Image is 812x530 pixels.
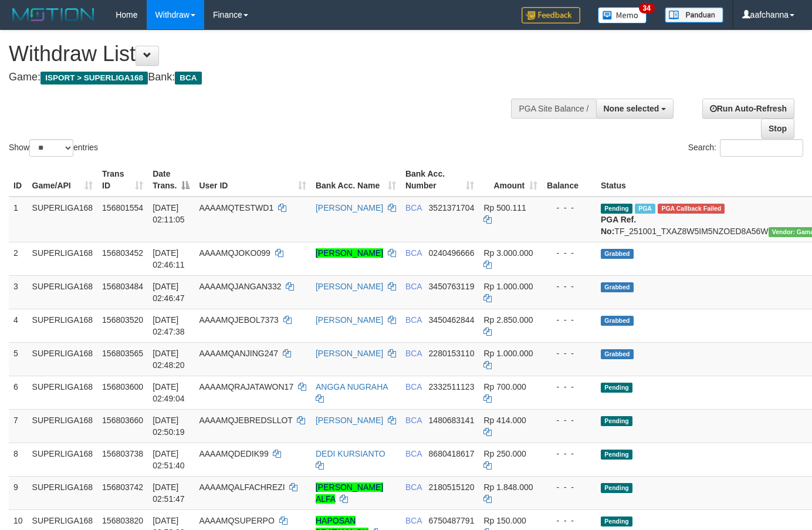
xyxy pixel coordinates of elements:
[175,72,201,85] span: BCA
[28,163,98,197] th: Game/API: activate to sort column ascending
[28,242,98,275] td: SUPERLIGA168
[405,315,422,325] span: BCA
[483,416,526,425] span: Rp 414.000
[199,315,278,325] span: AAAAMQJEBOL7373
[28,443,98,476] td: SUPERLIGA168
[28,197,98,242] td: SUPERLIGA168
[547,515,591,526] div: - - -
[598,7,647,23] img: Button%20Memo.svg
[429,516,475,525] span: Copy 6750487791 to clipboard
[153,248,185,269] span: [DATE] 02:46:11
[153,349,185,370] span: [DATE] 02:48:20
[29,139,73,157] select: Showentries
[9,275,28,309] td: 3
[153,482,185,504] span: [DATE] 02:51:47
[547,481,591,493] div: - - -
[28,275,98,309] td: SUPERLIGA168
[194,163,311,197] th: User ID: activate to sort column ascending
[429,349,475,358] span: Copy 2280153110 to clipboard
[601,450,632,460] span: Pending
[9,342,28,376] td: 5
[9,163,28,197] th: ID
[601,517,632,526] span: Pending
[9,197,28,242] td: 1
[429,203,475,212] span: Copy 3521371704 to clipboard
[9,476,28,509] td: 9
[405,516,422,525] span: BCA
[483,516,526,525] span: Rp 150.000
[199,516,274,525] span: AAAAMQSUPERPO
[601,316,634,326] span: Grabbed
[547,381,591,393] div: - - -
[635,204,655,214] span: Marked by aafseijuro
[405,449,422,458] span: BCA
[9,6,98,23] img: MOTION_logo.png
[316,248,383,258] a: [PERSON_NAME]
[102,248,143,258] span: 156803452
[483,248,533,258] span: Rp 3.000.000
[658,204,725,214] span: PGA Error
[199,349,278,358] span: AAAAMQANJING247
[153,416,185,437] span: [DATE] 02:50:19
[28,409,98,443] td: SUPERLIGA168
[429,248,475,258] span: Copy 0240496666 to clipboard
[28,476,98,509] td: SUPERLIGA168
[547,202,591,214] div: - - -
[316,416,383,425] a: [PERSON_NAME]
[153,282,185,303] span: [DATE] 02:46:47
[547,414,591,426] div: - - -
[601,215,636,236] b: PGA Ref. No:
[405,382,422,391] span: BCA
[311,163,401,197] th: Bank Acc. Name: activate to sort column ascending
[547,448,591,460] div: - - -
[102,315,143,325] span: 156803520
[483,482,533,492] span: Rp 1.848.000
[688,139,803,157] label: Search:
[429,416,475,425] span: Copy 1480683141 to clipboard
[483,449,526,458] span: Rp 250.000
[547,347,591,359] div: - - -
[9,309,28,342] td: 4
[148,163,194,197] th: Date Trans.: activate to sort column descending
[429,382,475,391] span: Copy 2332511123 to clipboard
[102,449,143,458] span: 156803738
[601,483,632,493] span: Pending
[9,376,28,409] td: 6
[405,282,422,291] span: BCA
[28,376,98,409] td: SUPERLIGA168
[199,203,273,212] span: AAAAMQTESTWD1
[9,139,98,157] label: Show entries
[601,416,632,426] span: Pending
[102,282,143,291] span: 156803484
[316,315,383,325] a: [PERSON_NAME]
[199,482,285,492] span: AAAAMQALFACHREZI
[547,281,591,292] div: - - -
[542,163,596,197] th: Balance
[601,249,634,259] span: Grabbed
[9,42,530,66] h1: Withdraw List
[9,409,28,443] td: 7
[316,349,383,358] a: [PERSON_NAME]
[102,416,143,425] span: 156803660
[153,449,185,470] span: [DATE] 02:51:40
[429,315,475,325] span: Copy 3450462844 to clipboard
[405,349,422,358] span: BCA
[405,203,422,212] span: BCA
[405,416,422,425] span: BCA
[40,72,148,85] span: ISPORT > SUPERLIGA168
[9,242,28,275] td: 2
[483,203,526,212] span: Rp 500.111
[316,382,388,391] a: ANGGA NUGRAHA
[547,314,591,326] div: - - -
[199,416,292,425] span: AAAAMQJEBREDSLLOT
[639,3,655,13] span: 34
[102,349,143,358] span: 156803565
[429,449,475,458] span: Copy 8680418617 to clipboard
[28,309,98,342] td: SUPERLIGA168
[102,482,143,492] span: 156803742
[547,247,591,259] div: - - -
[199,382,293,391] span: AAAAMQRAJATAWON17
[97,163,148,197] th: Trans ID: activate to sort column ascending
[28,342,98,376] td: SUPERLIGA168
[720,139,803,157] input: Search:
